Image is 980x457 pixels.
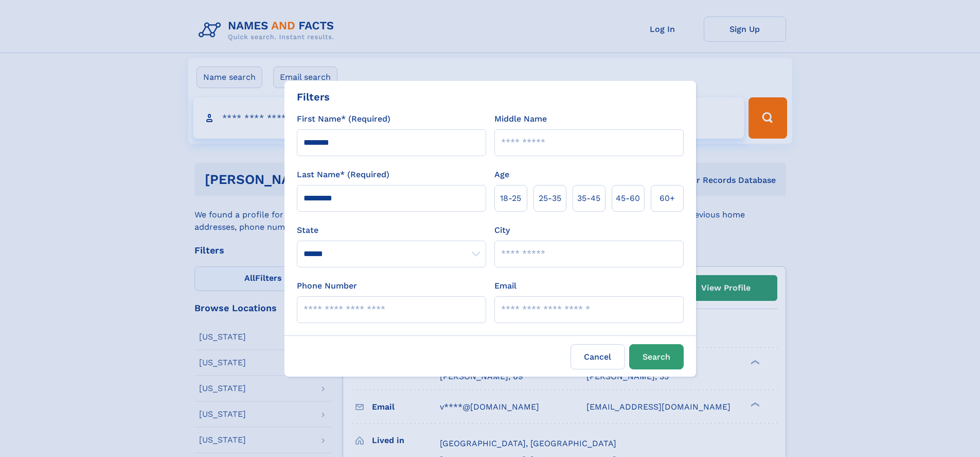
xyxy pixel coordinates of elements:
[494,224,510,236] label: City
[297,113,390,125] label: First Name* (Required)
[494,280,516,292] label: Email
[616,192,640,205] span: 45‑60
[494,168,509,181] label: Age
[494,113,547,125] label: Middle Name
[297,280,357,292] label: Phone Number
[660,192,675,205] span: 60+
[539,192,561,205] span: 25‑35
[577,192,600,205] span: 35‑45
[629,344,684,369] button: Search
[297,89,330,105] div: Filters
[571,344,625,369] label: Cancel
[297,224,486,236] label: State
[297,168,389,181] label: Last Name* (Required)
[500,192,521,205] span: 18‑25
